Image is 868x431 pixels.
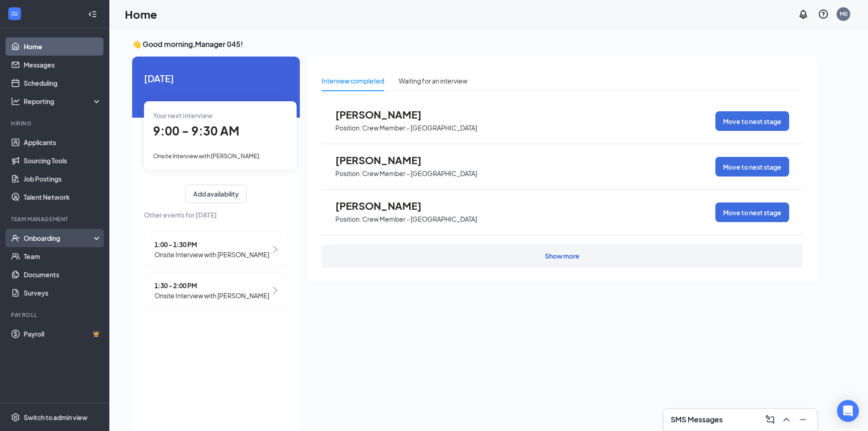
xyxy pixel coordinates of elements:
[24,284,102,302] a: Surveys
[11,413,20,422] svg: Settings
[779,412,794,427] button: ChevronUp
[545,251,580,260] div: Show more
[125,6,157,22] h1: Home
[671,415,723,425] h3: SMS Messages
[335,169,361,178] p: Position:
[335,215,361,223] p: Position:
[154,249,269,260] span: Onsite Interview with [PERSON_NAME]
[797,414,808,425] svg: Minimize
[153,111,212,119] span: Your next interview
[335,200,436,212] span: [PERSON_NAME]
[144,71,288,85] span: [DATE]
[11,119,100,127] div: Hiring
[763,412,777,427] button: ComposeMessage
[840,10,847,18] div: M0
[24,133,102,151] a: Applicants
[11,311,100,319] div: Payroll
[715,111,789,131] button: Move to next stage
[837,400,859,422] div: Open Intercom Messenger
[781,414,792,425] svg: ChevronUp
[399,76,467,86] div: Waiting for an interview
[11,215,100,223] div: Team Management
[818,9,829,20] svg: QuestionInfo
[335,109,436,120] span: [PERSON_NAME]
[335,154,436,166] span: [PERSON_NAME]
[153,123,239,138] span: 9:00 - 9:30 AM
[154,280,269,291] span: 1:30 - 2:00 PM
[796,412,810,427] button: Minimize
[715,203,789,222] button: Move to next stage
[185,185,247,203] button: Add availability
[24,188,102,206] a: Talent Network
[362,169,477,178] p: Crew Member - [GEOGRAPHIC_DATA]
[154,239,269,249] span: 1:00 - 1:30 PM
[154,291,269,301] span: Onsite Interview with [PERSON_NAME]
[88,10,97,19] svg: Collapse
[335,124,361,132] p: Position:
[11,234,20,243] svg: UserCheck
[144,210,288,220] span: Other events for [DATE]
[24,234,94,243] div: Onboarding
[24,265,102,284] a: Documents
[24,413,87,422] div: Switch to admin view
[362,215,477,223] p: Crew Member - [GEOGRAPHIC_DATA]
[322,76,384,86] div: Interview completed
[362,124,477,132] p: Crew Member - [GEOGRAPHIC_DATA]
[798,9,809,20] svg: Notifications
[24,37,102,56] a: Home
[24,74,102,92] a: Scheduling
[765,414,776,425] svg: ComposeMessage
[10,9,19,18] svg: WorkstreamLogo
[24,97,102,106] div: Reporting
[132,39,817,49] h3: 👋 Good morning, Manager 045 !
[153,152,259,160] span: Onsite Interview with [PERSON_NAME]
[24,247,102,265] a: Team
[11,97,20,106] svg: Analysis
[24,325,102,343] a: PayrollCrown
[715,157,789,177] button: Move to next stage
[24,151,102,170] a: Sourcing Tools
[24,170,102,188] a: Job Postings
[24,56,102,74] a: Messages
